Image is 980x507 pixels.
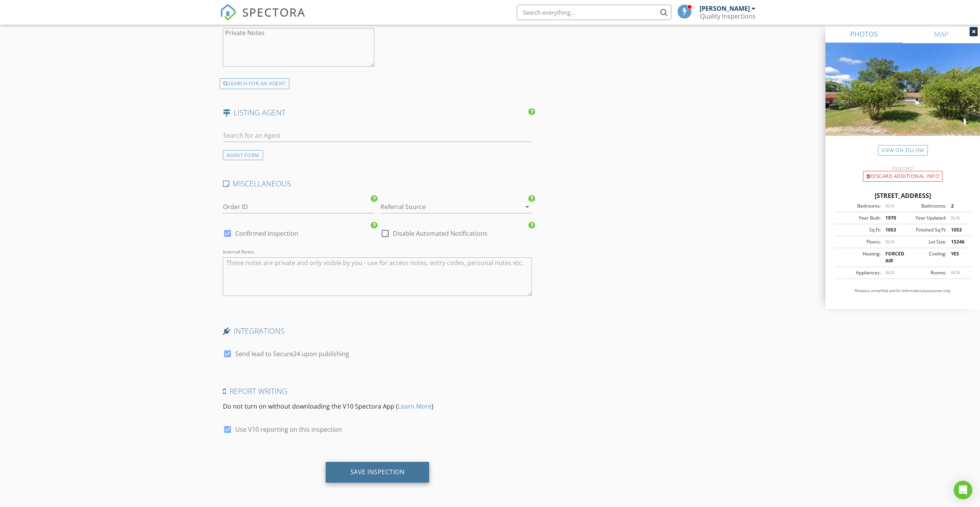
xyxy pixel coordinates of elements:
div: Discard Additional info [863,171,943,182]
a: PHOTOS [825,25,903,43]
label: Disable Automated Notifications [393,230,487,237]
div: Bathrooms: [903,203,946,210]
label: Use V10 reporting on this inspection [235,426,342,433]
div: Appliances: [837,269,881,276]
input: Search everything... [517,5,671,20]
div: Lot Size: [903,238,946,245]
textarea: Internal Notes [223,257,532,296]
h4: Report Writing [223,386,532,396]
input: Search for an Agent [223,129,532,142]
div: Floors: [837,238,881,245]
div: 2 [946,203,968,210]
div: Bedrooms: [837,203,881,210]
span: N/A [885,203,894,209]
div: 1053 [881,226,903,233]
div: 1053 [946,226,968,233]
div: SEARCH FOR AN AGENT [220,78,289,89]
div: Finished Sq Ft: [903,226,946,233]
div: [STREET_ADDRESS] [835,191,971,200]
span: N/A [951,215,960,221]
p: All data is unverified and for informational purposes only. [835,288,971,294]
span: N/A [885,269,894,276]
div: Incorrect? [825,165,980,171]
div: AGENT FORM [223,150,263,161]
label: Send lead to Secure24 upon publishing [235,350,349,358]
div: Heating: [837,250,881,264]
div: Sq Ft: [837,226,881,233]
a: SPECTORA [220,10,306,27]
h4: MISCELLANEOUS [223,179,532,189]
div: Save Inspection [350,468,405,476]
a: MAP [903,25,980,43]
a: View on Zillow [878,145,928,155]
div: 1970 [881,215,903,221]
img: The Best Home Inspection Software - Spectora [220,4,237,21]
img: streetview [825,43,980,154]
div: 15246 [946,238,968,245]
a: Learn More [398,402,431,411]
div: Rooms: [903,269,946,276]
div: Quality Inspections [700,12,756,20]
div: YES [946,250,968,264]
span: SPECTORA [242,4,306,20]
div: Open Intercom Messenger [954,481,972,499]
h4: INTEGRATIONS [223,326,532,336]
h4: LISTING AGENT [223,108,532,118]
div: Year Updated: [903,215,946,221]
span: N/A [885,238,894,245]
div: FORCED AIR [881,250,903,264]
p: Do not turn on without downloading the V10 Spectora App ( ) [223,402,532,411]
div: [PERSON_NAME] [700,5,750,12]
div: Cooling: [903,250,946,264]
span: N/A [951,269,960,276]
label: Confirmed Inspection [235,230,298,237]
i: arrow_drop_down [523,202,532,211]
div: Year Built: [837,215,881,221]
